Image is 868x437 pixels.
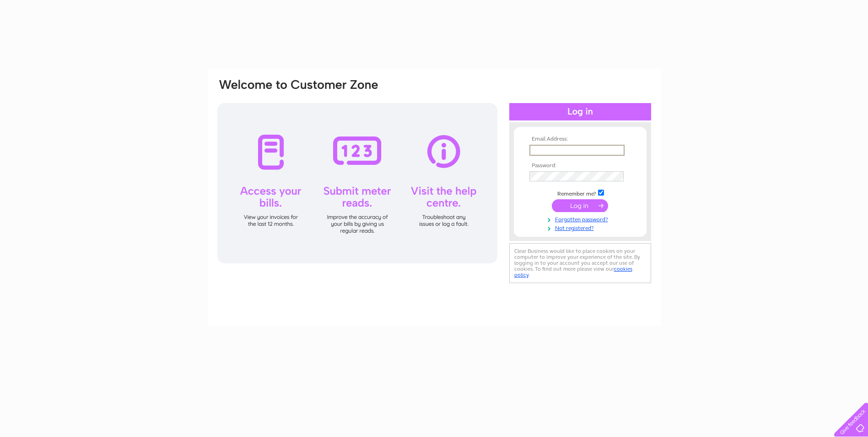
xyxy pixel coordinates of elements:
[527,136,633,142] th: Email Address:
[527,188,633,197] td: Remember me?
[529,214,633,223] a: Forgotten password?
[527,163,633,169] th: Password:
[529,223,633,232] a: Not registered?
[514,266,632,278] a: cookies policy
[552,199,608,212] input: Submit
[509,243,651,283] div: Clear Business would like to place cookies on your computer to improve your experience of the sit...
